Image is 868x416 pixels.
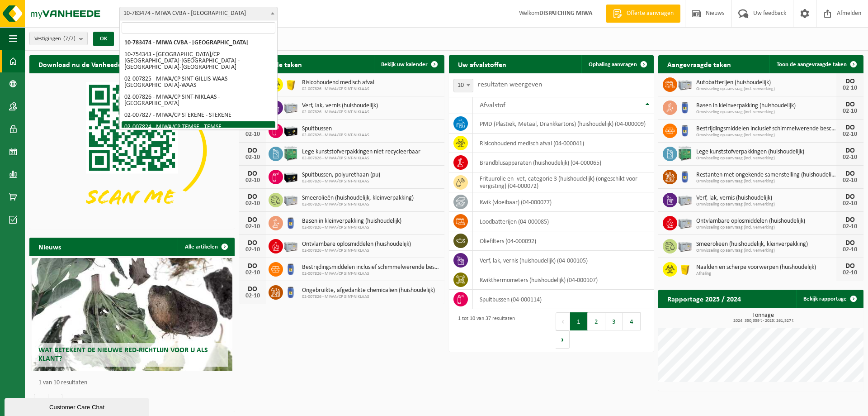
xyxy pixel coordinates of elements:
span: Ontvlambare oplosmiddelen (huishoudelijk) [302,241,411,248]
img: PB-LB-0680-HPE-GY-11 [677,238,693,253]
span: Restanten met ongekende samenstelling (huishoudelijk) [696,172,836,179]
div: DO [841,78,859,85]
span: Omwisseling op aanvraag (incl. verwerking) [696,202,836,207]
h3: Tonnage [663,312,863,323]
div: DO [841,170,859,177]
img: LP-SB-00050-HPE-22 [283,76,298,91]
img: PB-LB-0680-HPE-BK-11 [283,168,298,184]
div: DO [841,263,859,270]
p: 1 van 10 resultaten [38,380,230,386]
span: 02-007826 - MIWA/CP SINT-NIKLAAS [302,133,369,138]
span: Naalden en scherpe voorwerpen (huishoudelijk) [696,264,836,271]
div: 02-10 [244,154,262,161]
img: PB-OT-0120-HPE-00-02 [283,215,298,230]
strong: DISPATCHING MIWA [539,10,592,17]
li: 02-007825 - MIWA/CP SINT-GILLIS-WAAS - [GEOGRAPHIC_DATA]-WAAS [122,73,275,91]
a: Offerte aanvragen [606,5,680,23]
img: LP-SB-00050-HPE-22 [677,261,693,276]
td: frituurolie en -vet, categorie 3 (huishoudelijk) (ongeschikt voor vergisting) (04-000072) [473,172,654,192]
span: Omwisseling op aanvraag (incl. verwerking) [696,248,836,253]
td: PMD (Plastiek, Metaal, Drankkartons) (huishoudelijk) (04-000009) [473,114,654,134]
span: Wat betekent de nieuwe RED-richtlijn voor u als klant? [38,347,208,363]
h2: Aangevraagde taken [658,55,740,73]
span: Verf, lak, vernis (huishoudelijk) [696,195,836,202]
span: 02-007826 - MIWA/CP SINT-NIKLAAS [302,248,411,253]
span: 10 [453,79,473,92]
li: 10-783474 - MIWA CVBA - [GEOGRAPHIC_DATA] [122,37,275,49]
div: DO [244,263,262,270]
div: DO [841,239,859,247]
span: Omwisseling op aanvraag (incl. verwerking) [696,86,836,92]
img: PB-LB-0680-HPE-GY-11 [677,215,693,230]
li: 02-007827 - MIWA/CP STEKENE - STEKENE [122,110,275,121]
img: PB-LB-0680-HPE-GY-11 [283,238,298,253]
td: risicohoudend medisch afval (04-000041) [473,134,654,153]
li: 02-007824 - MIWA/CP TEMSE - TEMSE [122,121,275,133]
span: 10 [454,79,473,92]
span: Omwisseling op aanvraag (incl. verwerking) [696,133,836,138]
button: 2 [588,312,605,330]
span: Vestigingen [34,32,75,46]
td: brandblusapparaten (huishoudelijk) (04-000065) [473,153,654,172]
a: Wat betekent de nieuwe RED-richtlijn voor u als klant? [32,258,233,371]
a: Bekijk rapportage [796,290,863,308]
span: Spuitbussen [302,125,369,133]
span: Ophaling aanvragen [589,62,637,67]
img: PB-OT-0120-HPE-00-02 [283,261,298,276]
img: Download de VHEPlus App [29,73,235,227]
span: 10-783474 - MIWA CVBA - SINT-NIKLAAS [120,7,277,20]
button: Volgende [48,394,62,412]
div: DO [244,239,262,247]
span: Risicohoudend medisch afval [302,79,374,86]
img: PB-LB-0680-HPE-GY-11 [677,191,693,207]
div: 02-10 [841,154,859,161]
div: DO [244,216,262,224]
div: 02-10 [244,177,262,184]
span: 2024: 350,359 t - 2025: 261,527 t [663,319,863,323]
button: Next [556,330,570,349]
td: oliefilters (04-000092) [473,231,654,251]
span: Afhaling [696,271,836,277]
span: 02-007826 - MIWA/CP SINT-NIKLAAS [302,156,420,161]
a: Toon de aangevraagde taken [769,55,863,73]
button: Previous [556,312,570,330]
iframe: chat widget [5,396,151,416]
span: Bekijk uw kalender [381,62,428,67]
label: resultaten weergeven [478,81,542,88]
div: 02-10 [244,293,262,299]
div: DO [244,286,262,293]
span: Offerte aanvragen [624,9,676,18]
img: PB-OT-0120-HPE-00-02 [677,122,693,138]
div: 02-10 [841,108,859,115]
span: 02-007826 - MIWA/CP SINT-NIKLAAS [302,225,401,230]
span: 02-007826 - MIWA/CP SINT-NIKLAAS [302,179,380,184]
img: PB-HB-1400-HPE-GN-11 [677,145,693,162]
span: Lege kunststofverpakkingen (huishoudelijk) [696,148,836,156]
div: 02-10 [244,270,262,276]
div: DO [244,193,262,201]
span: Basen in kleinverpakking (huishoudelijk) [302,218,401,225]
img: PB-LB-0680-HPE-GY-11 [283,191,298,207]
img: PB-LB-0680-HPE-BK-11 [283,122,298,138]
div: 02-10 [841,201,859,207]
div: DO [841,193,859,201]
td: loodbatterijen (04-000085) [473,212,654,231]
a: Alle artikelen [178,238,234,256]
div: 02-10 [244,247,262,253]
li: 10-754343 - [GEOGRAPHIC_DATA]/CP [GEOGRAPHIC_DATA]-[GEOGRAPHIC_DATA] - [GEOGRAPHIC_DATA]-[GEOGRAP... [122,49,275,73]
div: DO [841,101,859,108]
div: DO [841,124,859,131]
td: kwikthermometers (huishoudelijk) (04-000107) [473,270,654,290]
div: 02-10 [841,131,859,138]
span: Bestrijdingsmiddelen inclusief schimmelwerende beschermingsmiddelen (huishoudeli... [696,125,836,133]
div: 02-10 [841,85,859,91]
span: Autobatterijen (huishoudelijk) [696,79,836,86]
img: PB-OT-0120-HPE-00-02 [677,99,693,115]
td: verf, lak, vernis (huishoudelijk) (04-000105) [473,251,654,270]
span: Smeerolieën (huishoudelijk, kleinverpakking) [696,241,836,248]
span: Verf, lak, vernis (huishoudelijk) [302,102,378,110]
span: 02-007826 - MIWA/CP SINT-NIKLAAS [302,86,374,92]
span: 02-007826 - MIWA/CP SINT-NIKLAAS [302,294,435,300]
button: OK [93,32,114,46]
span: Smeerolieën (huishoudelijk, kleinverpakking) [302,195,414,202]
